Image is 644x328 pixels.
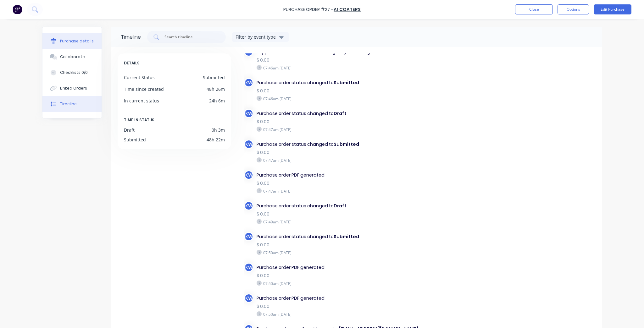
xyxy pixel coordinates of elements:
button: Purchase details [42,33,102,49]
div: 07:49am [DATE] [257,219,419,225]
div: $ 0.00 [257,88,419,94]
div: $ 0.00 [257,57,419,63]
div: Purchase order PDF generated [257,264,419,271]
div: Timeline [60,101,77,107]
div: KW [244,78,253,87]
button: Options [558,4,589,14]
div: KW [244,139,253,149]
div: Timeline [121,33,141,41]
div: KW [244,232,253,241]
span: TIME IN STATUS [124,117,154,123]
div: Purchase order status changed to [257,79,419,86]
div: $ 0.00 [257,118,419,125]
div: KW [244,201,253,210]
div: In current status [124,97,159,104]
div: 07:50am [DATE] [257,311,419,317]
b: Draft [334,203,347,209]
img: Factory [13,5,22,14]
div: 07:47am [DATE] [257,188,419,194]
div: 07:46am [DATE] [257,65,419,71]
div: $ 0.00 [257,303,419,310]
div: 48h 26m [207,86,225,92]
div: 48h 22m [207,136,225,143]
button: Linked Orders [42,80,102,96]
div: 07:47am [DATE] [257,157,419,163]
div: Purchase order status changed to [257,233,419,240]
div: Submitted [124,136,146,143]
div: 07:50am [DATE] [257,250,419,255]
button: Filter by event type [232,32,289,42]
div: $ 0.00 [257,180,419,187]
div: KW [244,170,253,180]
button: Collaborate [42,49,102,65]
button: Edit Purchase [594,4,631,14]
span: DETAILS [124,60,140,67]
b: Submitted [334,79,359,86]
b: Draft [334,110,347,117]
div: 07:50am [DATE] [257,281,419,286]
button: Checklists 0/0 [42,65,102,80]
div: 24h 6m [209,97,225,104]
b: Submitted [334,233,359,240]
div: Current Status [124,74,155,81]
input: Search timeline... [164,34,216,40]
div: Purchase order status changed to [257,141,419,148]
div: Linked Orders [60,85,87,91]
button: Timeline [42,96,102,112]
div: Purchase order PDF generated [257,172,419,178]
div: Purchase Order #27 - [283,6,333,13]
div: Time since created [124,86,164,92]
div: KW [244,293,253,303]
div: $ 0.00 [257,149,419,156]
div: $ 0.00 [257,272,419,279]
div: 07:46am [DATE] [257,96,419,101]
div: KW [244,109,253,118]
div: Filter by event type [236,34,278,40]
div: $ 0.00 [257,211,419,217]
div: Purchase order status changed to [257,203,419,209]
div: 0h 3m [212,127,225,133]
div: Purchase order PDF generated [257,295,419,302]
div: Purchase order status changed to [257,110,419,117]
button: Close [515,4,553,14]
div: Purchase details [60,38,94,44]
b: Submitted [334,141,359,147]
div: Collaborate [60,54,85,60]
div: KW [244,263,253,272]
div: 07:47am [DATE] [257,127,419,132]
div: Checklists 0/0 [60,70,88,75]
div: $ 0.00 [257,242,419,248]
div: Draft [124,127,135,133]
a: A1 Coaters [334,6,361,13]
div: Submitted [203,74,225,81]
